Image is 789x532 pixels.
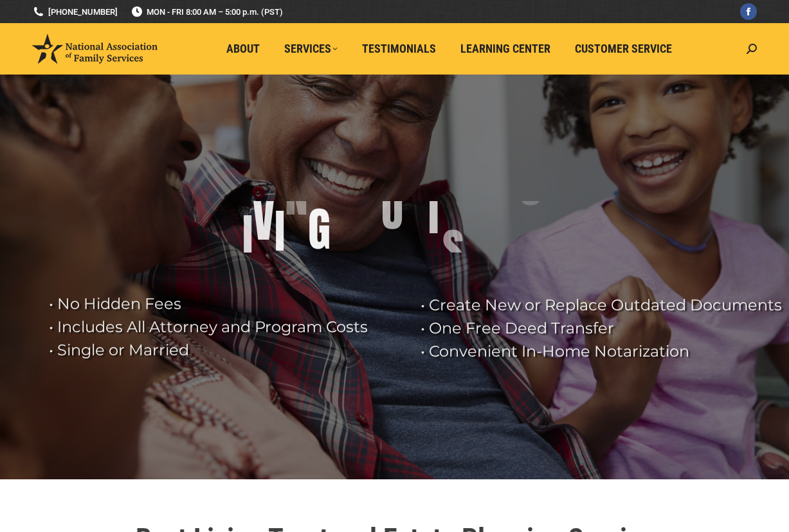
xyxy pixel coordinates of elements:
[284,42,338,56] span: Services
[575,42,672,56] span: Customer Service
[32,6,118,18] a: [PHONE_NUMBER]
[275,206,285,257] div: I
[353,37,445,61] a: Testimonials
[308,204,331,255] div: G
[217,37,269,61] a: About
[285,170,308,221] div: N
[242,210,253,262] div: I
[131,6,283,18] span: MON - FRI 8:00 AM – 5:00 p.m. (PST)
[740,3,757,20] a: Facebook page opens in new window
[460,42,550,56] span: Learning Center
[442,225,464,276] div: S
[519,160,542,211] div: 9
[424,188,442,240] div: T
[381,184,403,235] div: U
[451,37,559,61] a: Learning Center
[253,195,275,246] div: V
[566,37,681,61] a: Customer Service
[32,34,158,64] img: National Association of Family Services
[49,292,400,362] rs-layer: • No Hidden Fees • Includes All Attorney and Program Costs • Single or Married
[362,42,436,56] span: Testimonials
[226,42,260,56] span: About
